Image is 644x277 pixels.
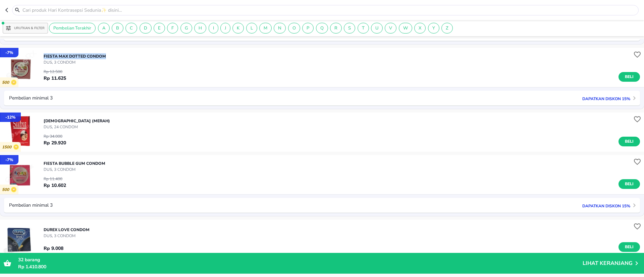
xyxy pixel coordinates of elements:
p: 500 [2,80,11,85]
p: Rp 29.920 [44,139,66,146]
span: K [233,25,244,31]
div: D [140,23,152,33]
span: C [126,25,137,31]
div: N [274,23,286,33]
span: S [344,25,355,31]
p: Dapatkan diskon 15% [579,95,630,101]
div: I [209,23,218,33]
p: Rp 34.000 [44,133,66,139]
div: M [259,23,272,33]
span: T [358,25,369,31]
span: V [385,25,396,31]
span: Beli [624,73,635,80]
button: Beli [619,72,640,82]
div: R [330,23,342,33]
p: [DEMOGRAPHIC_DATA] (MERAH) [44,118,110,124]
div: L [246,23,257,33]
div: E [154,23,165,33]
div: U [371,23,383,33]
p: Urutkan & Filter [14,26,45,31]
div: K [232,23,244,33]
p: barang [18,256,583,263]
span: U [371,25,382,31]
div: O [288,23,300,33]
div: Y [428,23,439,33]
span: A [98,25,109,31]
div: W [399,23,412,33]
p: Rp 11.400 [44,176,66,182]
p: Pembelian minimal 3 [9,96,53,100]
span: Beli [624,244,635,251]
span: D [140,25,151,31]
p: - 7 % [5,157,13,163]
div: C [125,23,137,33]
p: 500 [2,187,11,192]
div: Z [441,23,453,33]
span: F [167,25,178,31]
span: B [112,25,123,31]
div: Q [316,23,328,33]
p: Rp 11.625 [44,75,66,82]
span: M [260,25,271,31]
div: S [344,23,355,33]
div: P [302,23,314,33]
span: P [303,25,313,31]
span: Y [428,25,439,31]
p: DUS, 3 CONDOM [44,59,106,65]
p: Dapatkan diskon 15% [579,202,630,209]
div: Pembelian Terakhir [49,23,96,33]
button: Beli [619,137,640,146]
p: DUS, 3 CONDOM [44,166,105,172]
span: X [415,25,425,31]
span: I [209,25,218,31]
div: V [385,23,396,33]
p: FIESTA Bubble Gum CONDOM [44,160,105,166]
span: G [181,25,192,31]
div: T [358,23,369,33]
div: H [194,23,206,33]
span: 32 [18,257,23,263]
span: E [154,25,165,31]
p: FIESTA Max Dotted CONDOM [44,53,106,59]
span: H [195,25,206,31]
span: Rp 1.410.800 [18,264,46,270]
div: A [98,23,110,33]
div: B [112,23,123,33]
div: X [414,23,426,33]
p: DUREX LOVE Condom [44,227,90,233]
div: F [167,23,178,33]
p: 1500 [2,145,13,150]
span: O [288,25,300,31]
span: L [247,25,257,31]
p: - 7 % [5,50,13,56]
p: Rp 9.008 [44,245,63,252]
span: Z [442,25,452,31]
p: Pembelian minimal 3 [9,203,53,208]
span: J [221,25,230,31]
p: Rp 10.602 [44,182,66,189]
p: - 12 % [5,114,15,120]
span: N [274,25,285,31]
div: G [180,23,192,33]
button: Beli [619,179,640,189]
input: Cari produk Hari Kontrasepsi Sedunia✨ disini… [22,7,637,14]
span: W [399,25,412,31]
button: Beli [619,242,640,252]
div: J [220,23,230,33]
span: Pembelian Terakhir [49,25,95,31]
p: Rp 12.500 [44,69,66,75]
span: R [330,25,341,31]
span: Q [316,25,328,31]
p: DUS, 3 CONDOM [44,233,90,239]
p: DUS, 24 CONDOM [44,124,110,130]
button: Urutkan & Filter [3,23,48,33]
span: Beli [624,181,635,188]
span: Beli [624,138,635,145]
